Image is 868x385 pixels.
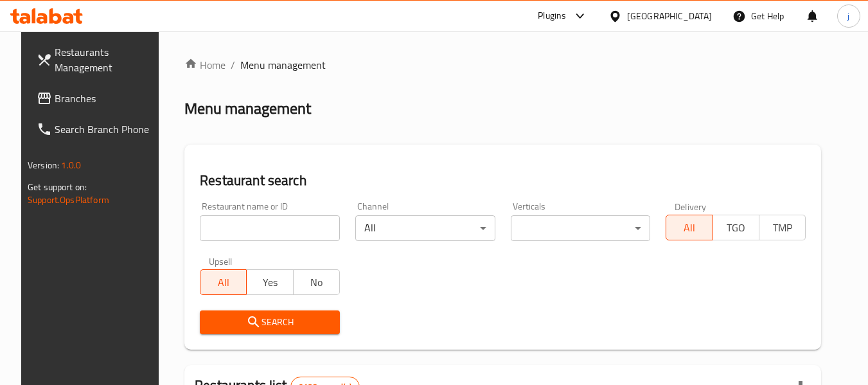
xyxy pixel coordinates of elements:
[538,8,566,24] div: Plugins
[26,37,166,83] a: Restaurants Management
[252,273,288,292] span: Yes
[184,57,821,73] nav: breadcrumb
[293,269,340,295] button: No
[231,57,235,73] li: /
[28,192,109,208] a: Support.OpsPlatform
[765,219,801,237] span: TMP
[299,273,335,292] span: No
[55,121,156,137] span: Search Branch Phone
[355,215,495,241] div: All
[55,44,156,75] span: Restaurants Management
[61,157,81,174] span: 1.0.0
[184,57,226,73] a: Home
[210,314,330,330] span: Search
[246,269,293,295] button: Yes
[511,215,651,241] div: ​
[26,114,166,145] a: Search Branch Phone
[200,171,806,190] h2: Restaurant search
[209,256,233,265] label: Upsell
[713,215,759,240] button: TGO
[671,219,707,237] span: All
[240,57,326,73] span: Menu management
[675,202,707,211] label: Delivery
[847,9,849,23] span: j
[28,157,59,174] span: Version:
[200,215,340,241] input: Search for restaurant name or ID..
[666,215,713,240] button: All
[200,269,247,295] button: All
[718,219,754,237] span: TGO
[26,83,166,114] a: Branches
[184,98,311,119] h2: Menu management
[200,310,340,334] button: Search
[627,9,712,23] div: [GEOGRAPHIC_DATA]
[28,179,87,195] span: Get support on:
[759,215,806,240] button: TMP
[206,273,242,292] span: All
[55,91,156,106] span: Branches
